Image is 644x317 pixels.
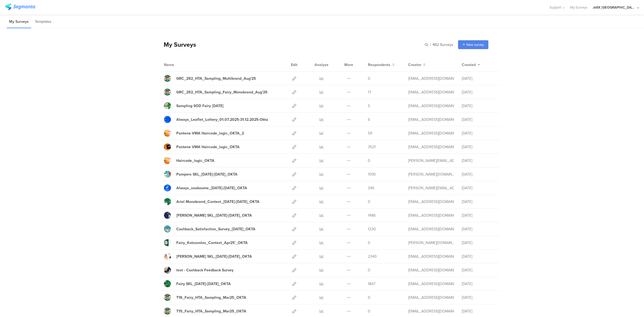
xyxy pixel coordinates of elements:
[368,281,375,287] span: 1847
[408,89,454,95] div: gheorghe.a.4@pg.com
[176,308,246,314] div: T15_Fairy_HTA_Sampling_Mar25_OKTA
[593,5,636,10] div: JoltX [GEOGRAPHIC_DATA]
[462,144,494,150] div: [DATE]
[164,89,268,96] a: GRC_292_HTA_Sampling_Fairy_Monobrand_Aug'25
[164,253,252,260] a: [PERSON_NAME] SKL_[DATE]-[DATE]_OKTA
[164,294,246,301] a: T16_Fairy_HTA_Sampling_Mar25_OKTA
[368,267,370,273] span: 0
[433,42,453,48] span: 462 Surveys
[176,144,240,150] div: Pantene VMA Haircode_logic_OKTA
[408,213,454,218] div: baroutis.db@pg.com
[176,185,247,191] div: Always_seakoume_03May25-30June25_OKTA
[176,199,259,205] div: Ariel Monobrand_Contest_01May25-31May25_OKTA
[462,295,494,300] div: [DATE]
[164,62,196,68] div: Name
[408,185,454,191] div: arvanitis.a@pg.com
[5,3,35,10] img: segmanta logo
[343,58,354,71] div: More
[462,89,494,95] div: [DATE]
[368,103,370,109] span: 5
[164,102,224,109] a: Sampling SOD Fairy [DATE]
[176,76,256,81] div: GRC_292_HTA_Sampling_Multibrand_Aug'25
[32,16,54,28] li: Templates
[408,144,454,150] div: baroutis.db@pg.com
[158,40,196,49] div: My Surveys
[408,62,426,68] button: Creator
[462,172,494,177] div: [DATE]
[462,281,494,287] div: [DATE]
[313,58,330,71] div: Analyze
[368,130,372,136] span: 59
[466,42,484,47] span: New survey
[164,116,268,123] a: Always_Leaflet_Lottery_01.07.2025-31.12.2025-Okta
[408,76,454,81] div: gheorghe.a.4@pg.com
[164,198,259,205] a: Ariel Monobrand_Contest_[DATE]-[DATE]_OKTA
[288,58,300,71] div: Edit
[408,117,454,122] div: betbeder.mb@pg.com
[368,295,370,300] span: 0
[368,199,370,205] span: 0
[462,62,480,68] button: Created
[462,213,494,218] div: [DATE]
[164,308,246,315] a: T15_Fairy_HTA_Sampling_Mar25_OKTA
[368,158,370,163] span: 0
[408,267,454,273] div: baroutis.db@pg.com
[462,254,494,259] div: [DATE]
[368,172,376,177] span: 1590
[408,281,454,287] div: baroutis.db@pg.com
[176,103,224,109] div: Sampling SOD Fairy Aug'25
[408,295,454,300] div: stavrositu.m@pg.com
[176,240,248,246] div: Fairy_Kotsovolos_Contest_Apr25'_OKTA
[368,308,370,314] span: 0
[176,117,268,122] div: Always_Leaflet_Lottery_01.07.2025-31.12.2025-Okta
[368,89,371,95] span: 17
[462,199,494,205] div: [DATE]
[408,130,454,136] div: baroutis.db@pg.com
[164,184,247,191] a: Always_seakoume_[DATE]-[DATE]_OKTA
[368,76,370,81] span: 0
[176,226,255,232] div: Cashback_Satisfaction_Survey_07April25_OKTA
[462,240,494,246] div: [DATE]
[164,130,244,137] a: Pantene VMA Haircode_logic_OKTA_2
[176,89,268,95] div: GRC_292_HTA_Sampling_Fairy_Monobrand_Aug'25
[176,267,233,273] div: test - Cashback Feedback Survey
[176,130,244,136] div: Pantene VMA Haircode_logic_OKTA_2
[176,158,214,163] div: Haircode_logic_OKTA
[164,75,256,82] a: GRC_292_HTA_Sampling_Multibrand_Aug'25
[462,103,494,109] div: [DATE]
[408,254,454,259] div: baroutis.db@pg.com
[176,281,231,287] div: Fairy SKL_20March25-02Apr25_OKTA
[408,158,454,163] div: arvanitis.a@pg.com
[429,42,431,48] span: |
[164,143,240,150] a: Pantene VMA Haircode_logic_OKTA
[368,185,374,191] span: 346
[462,62,476,68] span: Created
[462,267,494,273] div: [DATE]
[176,172,237,177] div: Pampers SKL_8May25-21May25_OKTA
[462,117,494,122] div: [DATE]
[164,239,248,246] a: Fairy_Kotsovolos_Contest_Apr25'_OKTA
[462,76,494,81] div: [DATE]
[368,62,390,68] span: Respondents
[462,308,494,314] div: [DATE]
[368,240,370,246] span: 0
[164,157,214,164] a: Haircode_logic_OKTA
[408,199,454,205] div: baroutis.db@pg.com
[368,213,376,218] span: 1486
[462,226,494,232] div: [DATE]
[462,130,494,136] div: [DATE]
[176,213,252,218] div: Gillette SKL_24April25-07May25_OKTA
[176,254,252,259] div: Lenor SKL_24April25-07May25_OKTA
[164,267,233,274] a: test - Cashback Feedback Survey
[368,62,395,68] button: Respondents
[164,171,237,178] a: Pampers SKL_[DATE]-[DATE]_OKTA
[368,254,377,259] span: 2340
[462,185,494,191] div: [DATE]
[176,295,246,300] div: T16_Fairy_HTA_Sampling_Mar25_OKTA
[164,280,231,287] a: Fairy SKL_[DATE]-[DATE]_OKTA
[462,158,494,163] div: [DATE]
[550,5,561,10] span: Support
[408,172,454,177] div: skora.es@pg.com
[164,225,255,232] a: Cashback_Satisfaction_Survey_[DATE]_OKTA
[408,226,454,232] div: baroutis.db@pg.com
